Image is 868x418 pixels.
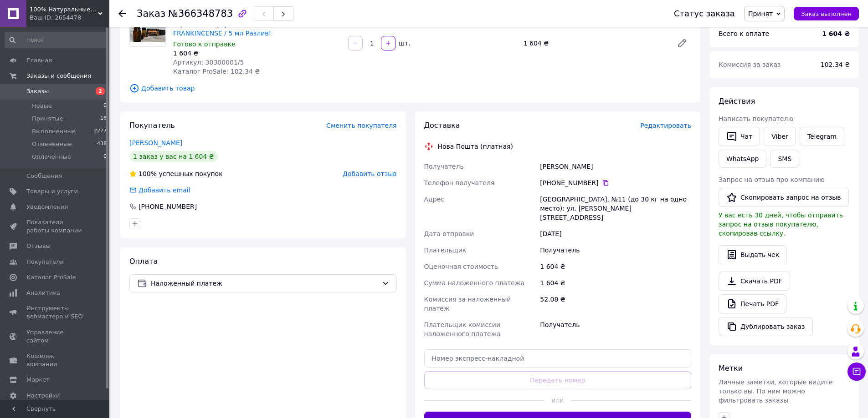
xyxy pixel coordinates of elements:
span: Написать покупателю [719,115,793,122]
span: 102.34 ₴ [821,61,850,68]
div: [DATE] [538,226,693,242]
button: SMS [770,150,799,168]
span: Запрос на отзыв про компанию [719,176,825,183]
span: Заказы [26,87,49,96]
span: У вас есть 30 дней, чтобы отправить запрос на отзыв покупателю, скопировав ссылку. [719,212,843,237]
div: Вернуться назад [118,9,126,18]
span: Получатель [424,163,464,170]
span: Принятые [32,115,63,123]
div: [PHONE_NUMBER] [540,178,691,187]
div: 1 604 ₴ [520,37,669,50]
span: Выполненные [32,127,76,136]
span: 100% [139,170,157,177]
span: Уведомления [26,203,68,211]
span: Товары и услуги [26,187,78,196]
div: 1 604 ₴ [538,275,693,291]
div: Ваш ID: 2654478 [30,14,109,22]
span: Маркет [26,376,50,384]
span: 0 [103,153,107,161]
a: Viber [764,127,796,146]
b: 1 604 ₴ [822,30,850,37]
a: Ладан - Король Масел, [PERSON_NAME] и Гармонию, эфирное масло DoTerra / FRANKINCENSE / 5 мл Разлив! [173,11,311,37]
span: 2277 [94,127,107,136]
span: Метки [719,364,743,373]
span: Новые [32,102,52,110]
span: Плательщик [424,247,467,254]
a: WhatsApp [719,150,766,168]
span: Заказ выполнен [801,10,852,17]
span: Управление сайтом [26,328,84,345]
span: Главная [26,56,52,65]
div: 1 604 ₴ [538,258,693,275]
div: Статус заказа [674,9,735,18]
span: №366348783 [168,8,233,19]
div: 1 604 ₴ [173,49,341,58]
span: Артикул: 30300001/5 [173,59,244,66]
div: 52.08 ₴ [538,291,693,317]
div: успешных покупок [129,169,223,178]
a: Скачать PDF [719,272,790,291]
span: Отмененные [32,140,72,148]
span: Показатели работы компании [26,218,84,235]
span: Настройки [26,392,60,400]
span: Кошелек компании [26,352,84,368]
span: Плательщик комиссии наложенного платежа [424,321,501,337]
div: шт. [396,39,411,48]
span: Комиссия за заказ [719,61,781,68]
button: Скопировать запрос на отзыв [719,188,849,207]
button: Чат [719,127,760,146]
a: Печать PDF [719,294,786,313]
span: Оплаченные [32,153,71,161]
div: 1 заказ у вас на 1 604 ₴ [129,151,218,162]
span: Сменить покупателя [326,122,396,129]
span: Оплата [129,257,158,266]
button: Дублировать заказ [719,317,813,336]
a: Telegram [800,127,844,146]
div: Добавить email [128,186,191,195]
a: [PERSON_NAME] [129,139,182,146]
span: Каталог ProSale: 102.34 ₴ [173,68,260,75]
span: Всего к оплате [719,30,769,37]
div: [PERSON_NAME] [538,158,693,175]
span: Добавить отзыв [343,170,396,177]
span: Дата отправки [424,230,474,237]
div: [GEOGRAPHIC_DATA], №11 (до 30 кг на одно место): ул. [PERSON_NAME][STREET_ADDRESS] [538,191,693,226]
span: Сумма наложенного платежа [424,279,525,287]
span: Редактировать [640,122,691,129]
span: 0 [103,102,107,110]
span: Принят [748,10,773,17]
button: Выдать чек [719,245,787,264]
span: Комиссия за наложенный платёж [424,296,511,312]
span: или [544,396,571,405]
span: Телефон получателя [424,179,495,186]
span: Покупатели [26,258,64,266]
span: Покупатель [129,121,175,130]
span: Каталог ProSale [26,273,76,282]
span: Доставка [424,121,460,130]
div: Нова Пошта (платная) [436,142,515,151]
a: Редактировать [673,34,691,52]
span: 100% Натуральные Эфирные Масла [30,5,98,14]
button: Чат с покупателем [847,363,866,381]
input: Поиск [5,32,108,48]
img: Ладан - Король Масел, Дарит Молодость и Гармонию, эфирное масло DoTerra / FRANKINCENSE / 5 мл Раз... [130,15,165,42]
span: Адрес [424,196,444,203]
span: Инструменты вебмастера и SEO [26,304,84,321]
span: 2 [96,87,105,95]
span: Готово к отправке [173,40,236,48]
span: Добавить товар [129,83,691,93]
div: Получатель [538,242,693,258]
div: Получатель [538,317,693,342]
span: Отзывы [26,242,51,250]
span: Действия [719,97,755,106]
span: Заказ [137,8,165,19]
span: 438 [97,140,107,148]
span: Оценочная стоимость [424,263,498,270]
span: 16 [100,115,107,123]
div: Добавить email [138,186,191,195]
span: Заказы и сообщения [26,72,91,80]
input: Номер экспресс-накладной [424,349,692,368]
span: Аналитика [26,289,60,297]
div: [PHONE_NUMBER] [138,202,198,211]
span: Личные заметки, которые видите только вы. По ним можно фильтровать заказы [719,378,833,404]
